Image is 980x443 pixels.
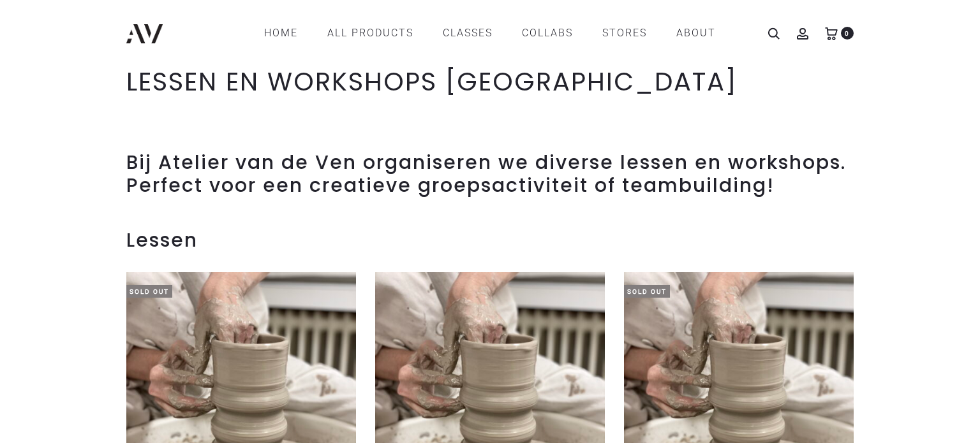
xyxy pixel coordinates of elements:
[602,22,647,44] a: STORES
[327,22,413,44] a: All products
[841,27,854,40] span: 0
[126,229,854,252] h2: Lessen
[522,22,573,44] a: COLLABS
[825,27,838,39] a: 0
[126,66,854,97] h1: LESSEN EN WORKSHOPS [GEOGRAPHIC_DATA]
[126,285,172,298] span: Sold Out
[443,22,493,44] a: CLASSES
[624,285,670,298] span: Sold Out
[126,151,854,197] h2: Bij Atelier van de Ven organiseren we diverse lessen en workshops. Perfect voor een creatieve gro...
[264,22,298,44] a: Home
[676,22,716,44] a: ABOUT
